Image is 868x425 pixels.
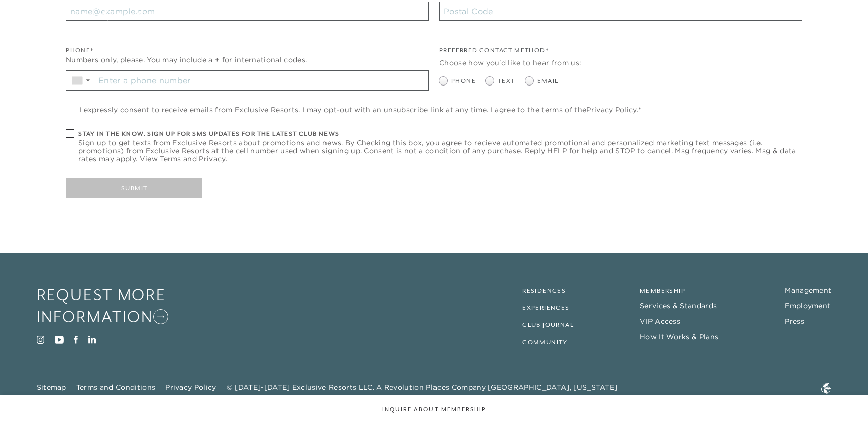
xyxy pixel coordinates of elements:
[165,383,216,392] a: Privacy Policy
[85,77,91,83] span: ▼
[640,301,717,310] a: Services & Standards
[439,58,802,68] div: Choose how you'd like to hear from us:
[78,129,802,139] h6: Stay in the know. Sign up for sms updates for the latest club news
[522,321,574,328] a: Club Journal
[522,338,568,346] a: Community
[37,284,208,328] a: Request More Information
[785,301,830,310] a: Employment
[640,317,680,326] a: VIP Access
[451,76,476,86] span: Phone
[439,46,549,60] legend: Preferred Contact Method*
[522,304,569,311] a: Experiences
[66,71,95,90] div: Country Code Selector
[640,287,685,294] a: Membership
[66,46,429,55] div: Phone*
[95,71,428,90] input: Enter a phone number
[66,178,202,198] button: Submit
[818,12,831,19] button: Open navigation
[640,332,718,342] a: How It Works & Plans
[76,383,155,392] a: Terms and Conditions
[785,286,831,295] a: Management
[522,287,566,294] a: Residences
[66,55,429,65] div: Numbers only, please. You may include a + for international codes.
[79,106,641,114] span: I expressly consent to receive emails from Exclusive Resorts. I may opt-out with an unsubscribe l...
[498,76,515,86] span: Text
[227,382,618,393] span: © [DATE]-[DATE] Exclusive Resorts LLC. A Revolution Places Company [GEOGRAPHIC_DATA], [US_STATE]
[785,317,804,326] a: Press
[586,105,636,114] a: Privacy Policy
[37,383,66,392] a: Sitemap
[78,139,802,163] span: Sign up to get texts from Exclusive Resorts about promotions and news. By Checking this box, you ...
[537,76,559,86] span: Email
